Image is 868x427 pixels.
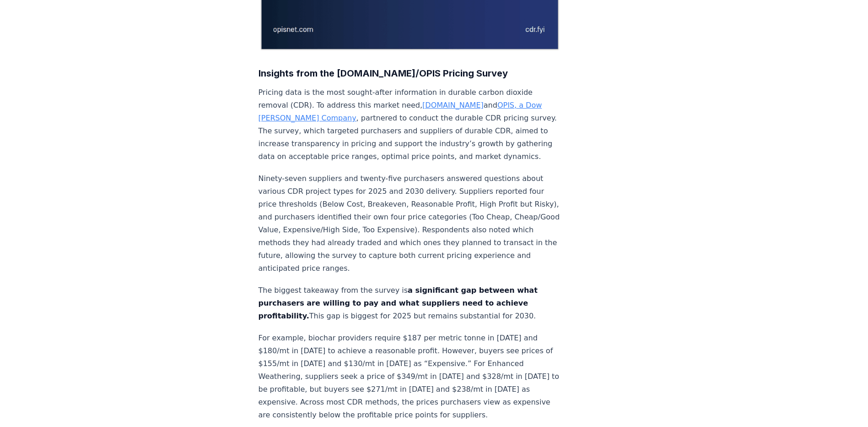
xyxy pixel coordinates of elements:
p: For example, biochar providers require $187 per metric tonne in [DATE] and $180/mt in [DATE] to a... [259,332,561,422]
p: The biggest takeaway from the survey is This gap is biggest for 2025 but remains substantial for ... [259,284,561,323]
strong: a significant gap between what purchasers are willing to pay and what suppliers need to achieve p... [259,286,538,320]
a: [DOMAIN_NAME] [422,101,484,109]
p: Ninety-seven suppliers and twenty-five purchasers answered questions about various CDR project ty... [259,172,561,275]
strong: Insights from the [DOMAIN_NAME]/OPIS Pricing Survey [259,68,508,79]
p: Pricing data is the most sought-after information in durable carbon dioxide removal (CDR). To add... [259,86,561,163]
